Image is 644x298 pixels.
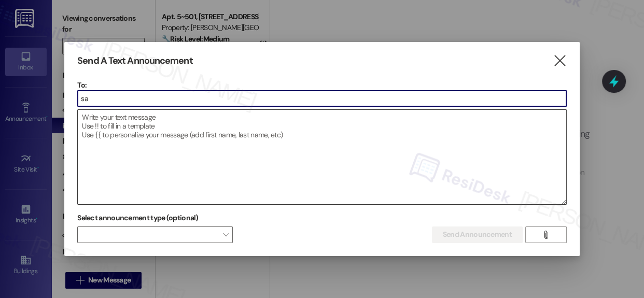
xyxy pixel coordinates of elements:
[542,231,550,239] i: 
[77,55,192,67] h3: Send A Text Announcement
[443,229,512,240] span: Send Announcement
[432,226,523,243] button: Send Announcement
[77,210,199,226] label: Select announcement type (optional)
[77,80,567,90] p: To:
[553,55,567,66] i: 
[78,91,566,106] input: Type to select the units, buildings, or communities you want to message. (e.g. 'Unit 1A', 'Buildi...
